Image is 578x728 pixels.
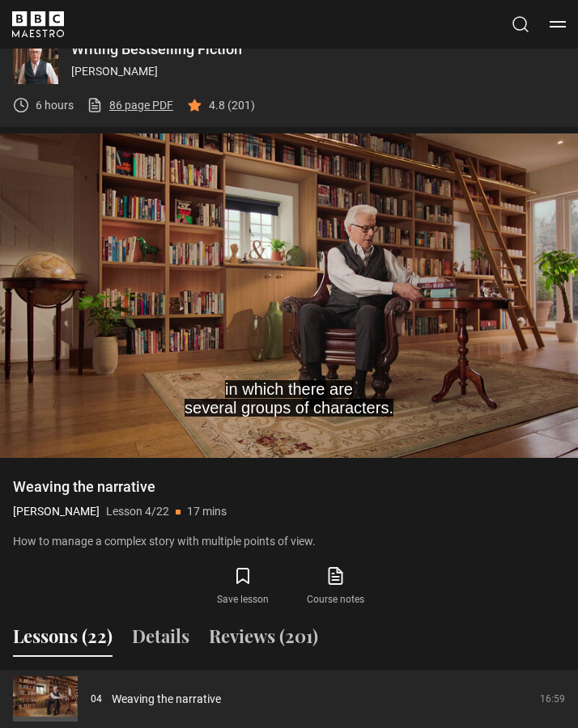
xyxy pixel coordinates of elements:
[209,623,318,657] button: Reviews (201)
[13,533,565,550] p: How to manage a complex story with multiple points of view.
[13,503,100,520] p: [PERSON_NAME]
[209,97,255,114] p: 4.8 (201)
[12,11,64,37] svg: BBC Maestro
[13,623,113,657] button: Lessons (22)
[71,63,565,80] p: [PERSON_NAME]
[132,623,189,657] button: Details
[13,477,565,497] h1: Weaving the narrative
[289,563,381,610] a: Course notes
[106,503,169,520] p: Lesson 4/22
[71,42,565,57] p: Writing Bestselling Fiction
[36,97,74,114] p: 6 hours
[87,97,173,114] a: 86 page PDF
[197,563,289,610] button: Save lesson
[550,16,566,32] button: Toggle navigation
[112,691,221,708] a: Weaving the narrative
[187,503,227,520] p: 17 mins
